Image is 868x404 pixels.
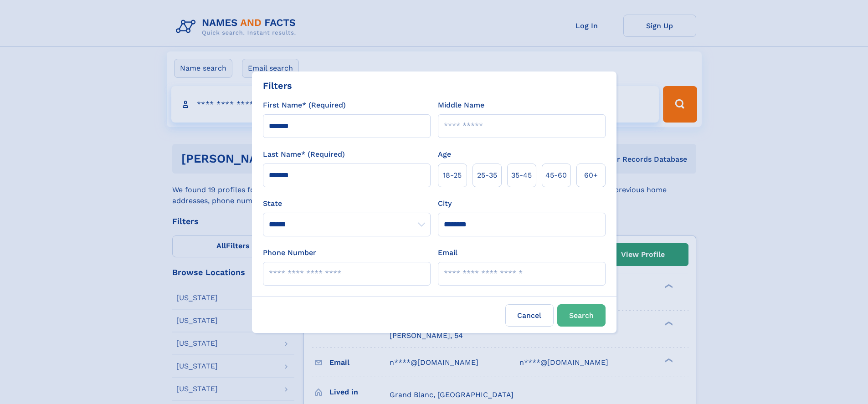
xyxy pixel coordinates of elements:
[557,304,606,327] button: Search
[438,198,452,209] label: City
[438,149,451,160] label: Age
[584,170,598,181] span: 60+
[263,79,292,92] div: Filters
[545,170,567,181] span: 45‑60
[505,304,554,327] label: Cancel
[263,100,346,111] label: First Name* (Required)
[438,100,484,111] label: Middle Name
[263,198,431,209] label: State
[477,170,497,181] span: 25‑35
[443,170,462,181] span: 18‑25
[263,247,316,258] label: Phone Number
[511,170,532,181] span: 35‑45
[438,247,457,258] label: Email
[263,149,345,160] label: Last Name* (Required)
